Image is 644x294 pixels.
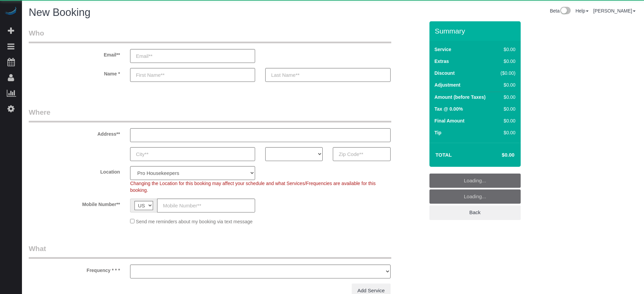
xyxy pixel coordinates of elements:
label: Tax @ 0.00% [435,106,463,112]
label: Adjustment [435,82,461,88]
label: Amount (before Taxes) [435,94,486,100]
h4: $0.00 [481,152,514,158]
label: Final Amount [435,117,465,124]
input: Mobile Number** [157,199,255,212]
div: $0.00 [498,117,516,124]
input: Zip Code** [333,147,390,161]
label: Service [435,46,451,53]
label: Mobile Number** [24,199,125,208]
legend: What [29,244,391,259]
legend: Who [29,28,391,43]
div: $0.00 [498,82,516,88]
label: Tip [435,129,442,136]
input: First Name** [130,68,255,82]
a: [PERSON_NAME] [593,8,636,14]
label: Location [24,166,125,175]
strong: Total [436,152,452,158]
label: Name * [24,68,125,77]
div: $0.00 [498,129,516,136]
span: New Booking [29,6,91,18]
label: Discount [435,70,455,76]
legend: Where [29,107,391,122]
div: $0.00 [498,58,516,65]
h3: Summary [435,27,517,35]
div: $0.00 [498,106,516,112]
a: Beta [550,8,571,14]
div: ($0.00) [498,70,516,76]
label: Extras [435,58,449,65]
div: $0.00 [498,94,516,100]
img: Automaid Logo [4,7,18,16]
a: Help [575,8,589,14]
img: New interface [560,7,571,16]
div: $0.00 [498,46,516,53]
span: Changing the Location for this booking may affect your schedule and what Services/Frequencies are... [130,181,376,193]
a: Back [429,205,521,220]
input: Last Name** [265,68,390,82]
label: Frequency * * * [24,265,125,274]
span: Send me reminders about my booking via text message [136,219,253,224]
